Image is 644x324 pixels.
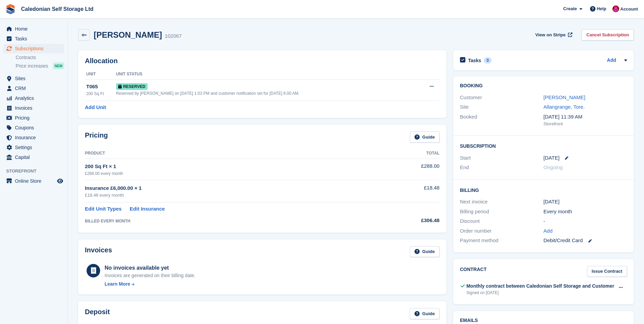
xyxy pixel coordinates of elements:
[460,154,544,162] div: Start
[15,44,56,53] span: Subscriptions
[466,290,614,296] div: Signed on [DATE]
[85,246,112,257] h2: Invoices
[460,227,544,235] div: Order number
[3,93,64,103] a: menu
[460,103,544,111] div: Site
[612,5,619,12] img: Donald Mathieson
[15,133,56,142] span: Insurance
[6,168,68,175] span: Storefront
[468,57,481,64] h2: Tasks
[3,44,64,53] a: menu
[3,143,64,152] a: menu
[563,5,577,12] span: Create
[18,3,96,15] a: Caledonian Self Storage Ltd
[105,272,196,279] div: Invoices are generated on their billing date.
[85,218,373,224] div: BILLED EVERY MONTH
[484,57,492,64] div: 0
[544,208,627,216] div: Every month
[460,318,627,323] h2: Emails
[3,34,64,43] a: menu
[3,103,64,113] a: menu
[533,29,574,40] a: View on Stripe
[544,227,553,235] a: Add
[15,176,56,186] span: Online Store
[582,29,634,40] a: Cancel Subscription
[460,186,627,193] h2: Billing
[15,103,56,113] span: Invoices
[116,69,416,80] th: Unit Status
[460,164,544,172] div: End
[373,159,440,180] td: £288.00
[53,62,64,69] div: NEW
[85,69,116,80] th: Unit
[3,176,64,186] a: menu
[15,34,56,43] span: Tasks
[460,113,544,127] div: Booked
[544,198,627,206] div: [DATE]
[15,24,56,34] span: Home
[587,266,627,277] a: Issue Contract
[15,74,56,83] span: Sites
[116,83,148,90] span: Reserved
[85,170,373,177] div: £288.00 every month
[373,217,440,224] div: £306.48
[85,57,440,65] h2: Allocation
[607,57,616,65] a: Add
[535,32,566,38] span: View on Stripe
[460,198,544,206] div: Next invoice
[544,237,627,245] div: Debit/Credit Card
[130,205,165,213] a: Edit Insurance
[3,133,64,142] a: menu
[85,205,122,213] a: Edit Unit Types
[15,113,56,123] span: Pricing
[116,90,416,96] div: Reserved by [PERSON_NAME] on [DATE] 1:03 PM and customer notification set for [DATE] 6:00 AM.
[373,148,440,159] th: Total
[544,94,585,100] a: [PERSON_NAME]
[3,74,64,83] a: menu
[85,192,373,199] div: £18.48 every month
[5,4,16,14] img: stora-icon-8386f47178a22dfd0bd8f6a31ec36ba5ce8667c1dd55bd0f319d3a0aa187defe.svg
[544,121,627,127] div: Storefront
[460,237,544,245] div: Payment method
[105,281,130,288] div: Learn More
[544,164,563,170] span: Ongoing
[85,184,373,192] div: Insurance £6,000.00 × 1
[15,84,56,93] span: CRM
[597,5,606,12] span: Help
[56,177,64,185] a: Preview store
[16,62,64,70] a: Price increases NEW
[85,308,110,319] h2: Deposit
[460,142,627,149] h2: Subscription
[620,6,638,13] span: Account
[94,30,162,39] h2: [PERSON_NAME]
[15,143,56,152] span: Settings
[165,32,182,40] div: 102067
[16,54,64,61] a: Contracts
[410,131,440,143] a: Guide
[85,148,373,159] th: Product
[85,163,373,170] div: 200 Sq Ft × 1
[373,180,440,202] td: £18.48
[460,208,544,216] div: Billing period
[460,83,627,89] h2: Booking
[85,104,106,111] a: Add Unit
[460,266,487,277] h2: Contract
[460,217,544,225] div: Discount
[460,94,544,102] div: Customer
[85,131,108,143] h2: Pricing
[86,83,116,91] div: T065
[3,113,64,123] a: menu
[3,24,64,34] a: menu
[15,123,56,132] span: Coupons
[544,104,585,110] a: Allangrange, Tore.
[15,93,56,103] span: Analytics
[544,154,559,162] time: 2025-09-02 00:00:00 UTC
[3,152,64,162] a: menu
[410,308,440,319] a: Guide
[410,246,440,257] a: Guide
[3,123,64,132] a: menu
[544,217,627,225] div: -
[86,91,116,97] div: 200 Sq Ft
[544,113,627,121] div: [DATE] 11:39 AM
[15,152,56,162] span: Capital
